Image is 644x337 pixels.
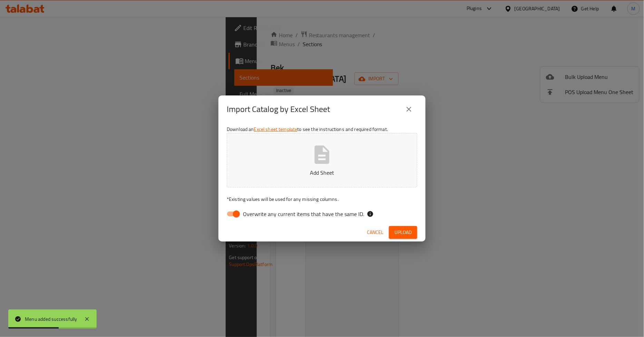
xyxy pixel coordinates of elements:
button: Upload [389,226,417,239]
h2: Import Catalog by Excel Sheet [227,104,330,115]
div: Download an to see the instructions and required format. [218,123,426,223]
span: Upload [394,228,412,237]
svg: If the overwrite option isn't selected, then the items that match an existing ID will be ignored ... [367,211,374,217]
div: Menu added successfully [25,315,77,323]
p: Add Sheet [237,168,407,177]
button: close [401,101,417,118]
a: Excel sheet template [254,125,297,134]
span: Overwrite any current items that have the same ID. [243,210,364,218]
span: Cancel [367,228,383,237]
button: Cancel [364,226,386,239]
p: Existing values will be used for any missing columns. [227,196,417,203]
button: Add Sheet [227,133,417,187]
